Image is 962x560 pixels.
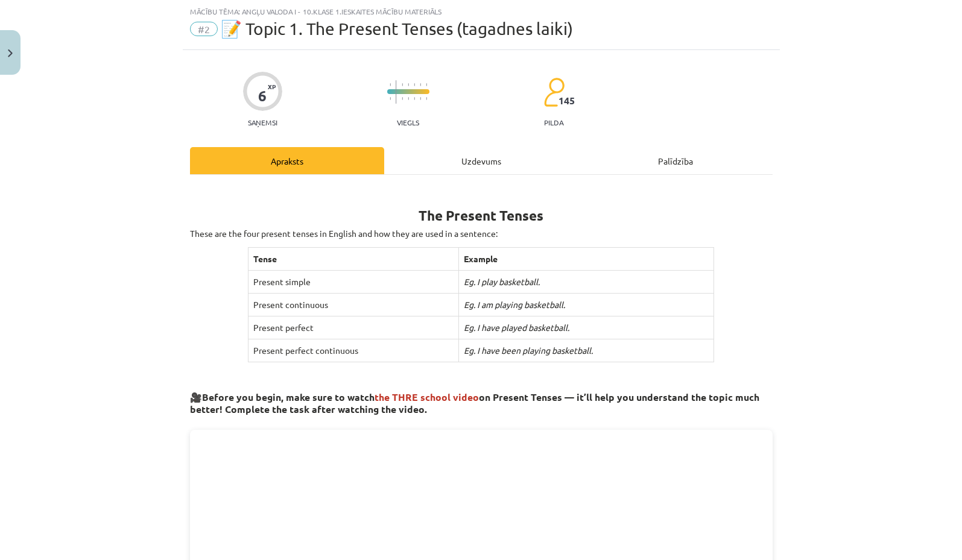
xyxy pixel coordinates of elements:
[268,83,276,90] span: XP
[248,339,459,362] td: Present perfect continuous
[190,227,773,240] p: These are the four present tenses in English and how they are used in a sentence:
[420,97,421,100] img: icon-short-line-57e1e144782c952c97e751825c79c345078a6d821885a25fce030b3d8c18986b.svg
[375,391,479,403] span: the THRE school video
[464,299,565,310] i: Eg. I am playing basketball.
[426,97,427,100] img: icon-short-line-57e1e144782c952c97e751825c79c345078a6d821885a25fce030b3d8c18986b.svg
[258,87,267,104] div: 6
[544,118,563,127] p: pilda
[397,118,419,127] p: Viegls
[414,97,415,100] img: icon-short-line-57e1e144782c952c97e751825c79c345078a6d821885a25fce030b3d8c18986b.svg
[190,22,218,36] span: #2
[420,83,421,86] img: icon-short-line-57e1e144782c952c97e751825c79c345078a6d821885a25fce030b3d8c18986b.svg
[390,97,391,100] img: icon-short-line-57e1e144782c952c97e751825c79c345078a6d821885a25fce030b3d8c18986b.svg
[464,276,540,287] i: Eg. I play basketball.
[464,345,593,356] i: Eg. I have been playing basketball.
[414,83,415,86] img: icon-short-line-57e1e144782c952c97e751825c79c345078a6d821885a25fce030b3d8c18986b.svg
[8,49,13,57] img: icon-close-lesson-0947bae3869378f0d4975bcd49f059093ad1ed9edebbc8119c70593378902aed.svg
[459,248,714,271] th: Example
[543,77,565,107] img: students-c634bb4e5e11cddfef0936a35e636f08e4e9abd3cc4e673bd6f9a4125e45ecb1.svg
[419,207,543,224] b: The Present Tenses
[190,382,773,417] h3: 🎥
[402,97,403,100] img: icon-short-line-57e1e144782c952c97e751825c79c345078a6d821885a25fce030b3d8c18986b.svg
[243,118,282,127] p: Saņemsi
[190,391,759,415] strong: Before you begin, make sure to watch on Present Tenses — it’ll help you understand the topic much...
[396,80,397,104] img: icon-long-line-d9ea69661e0d244f92f715978eff75569469978d946b2353a9bb055b3ed8787d.svg
[559,95,575,106] span: 145
[408,97,409,100] img: icon-short-line-57e1e144782c952c97e751825c79c345078a6d821885a25fce030b3d8c18986b.svg
[408,83,409,86] img: icon-short-line-57e1e144782c952c97e751825c79c345078a6d821885a25fce030b3d8c18986b.svg
[426,83,427,86] img: icon-short-line-57e1e144782c952c97e751825c79c345078a6d821885a25fce030b3d8c18986b.svg
[248,316,459,339] td: Present perfect
[464,322,569,333] i: Eg. I have played basketball.
[221,19,573,39] span: 📝 Topic 1. The Present Tenses (tagadnes laiki)
[248,248,459,271] th: Tense
[390,83,391,86] img: icon-short-line-57e1e144782c952c97e751825c79c345078a6d821885a25fce030b3d8c18986b.svg
[578,147,773,174] div: Palīdzība
[384,147,578,174] div: Uzdevums
[190,147,384,174] div: Apraksts
[190,7,773,16] div: Mācību tēma: Angļu valoda i - 10.klase 1.ieskaites mācību materiāls
[248,294,459,316] td: Present continuous
[402,83,403,86] img: icon-short-line-57e1e144782c952c97e751825c79c345078a6d821885a25fce030b3d8c18986b.svg
[248,271,459,294] td: Present simple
